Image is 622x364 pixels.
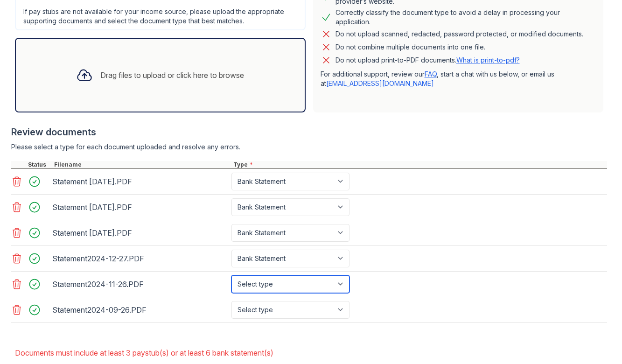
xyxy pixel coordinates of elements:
[335,56,520,65] p: Do not upload print-to-PDF documents.
[15,343,607,362] li: Documents must include at least 3 paystub(s) or at least 6 bank statement(s)
[326,79,434,87] a: [EMAIL_ADDRESS][DOMAIN_NAME]
[26,161,52,168] div: Status
[52,251,228,266] div: Statement2024-12-27.PDF
[321,70,596,88] p: For additional support, review our , start a chat with us below, or email us at
[231,161,607,168] div: Type
[52,302,228,317] div: Statement2024-09-26.PDF
[11,142,607,152] div: Please select a type for each document uploaded and resolve any errors.
[52,200,228,215] div: Statement [DATE].PDF
[52,225,228,240] div: Statement [DATE].PDF
[100,70,244,81] div: Drag files to upload or click here to browse
[425,70,437,78] a: FAQ
[335,8,596,27] div: Correctly classify the document type to avoid a delay in processing your application.
[52,277,228,292] div: Statement2024-11-26.PDF
[11,126,607,139] div: Review documents
[335,42,485,53] div: Do not combine multiple documents into one file.
[335,28,583,40] div: Do not upload scanned, redacted, password protected, or modified documents.
[52,174,228,189] div: Statement [DATE].PDF
[52,161,231,168] div: Filename
[456,56,520,64] a: What is print-to-pdf?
